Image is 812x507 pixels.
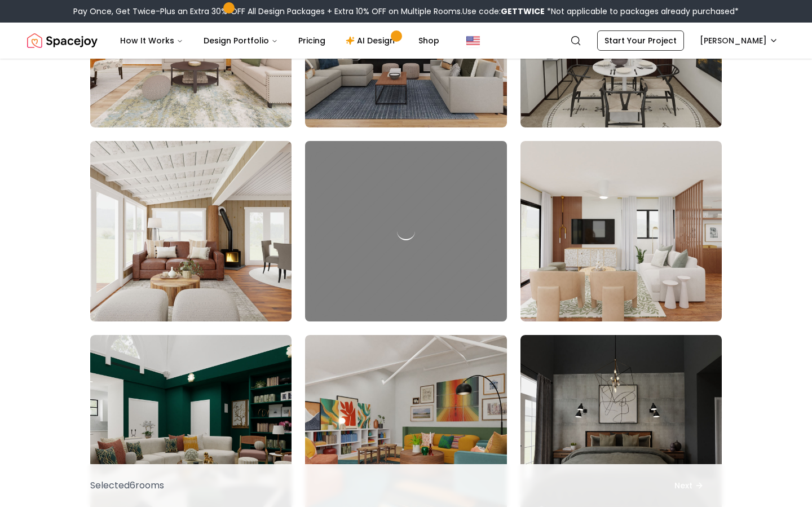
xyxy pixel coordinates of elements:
[520,141,722,321] img: Room room-96
[337,29,407,52] a: AI Design
[289,29,334,52] a: Pricing
[466,34,480,47] img: United States
[462,6,545,17] span: Use code:
[90,479,164,492] p: Selected 6 room s
[656,473,722,498] button: Next
[597,30,684,51] a: Start Your Project
[27,23,785,59] nav: Global
[545,6,739,17] span: *Not applicable to packages already purchased*
[111,29,448,52] nav: Main
[27,29,98,52] img: Spacejoy Logo
[27,29,98,52] a: Spacejoy
[409,29,448,52] a: Shop
[501,6,545,17] b: GETTWICE
[85,136,297,326] img: Room room-94
[693,30,785,51] button: [PERSON_NAME]
[111,29,192,52] button: How It Works
[195,29,287,52] button: Design Portfolio
[73,6,739,17] div: Pay Once, Get Twice-Plus an Extra 30% OFF All Design Packages + Extra 10% OFF on Multiple Rooms.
